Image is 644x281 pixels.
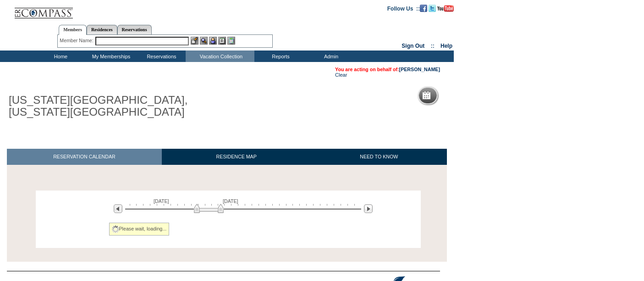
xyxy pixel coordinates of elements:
[305,51,355,62] td: Admin
[114,204,122,213] img: Previous
[402,43,424,49] a: Sign Out
[437,5,454,12] img: Subscribe to our YouTube Channel
[200,37,208,45] img: View
[109,223,170,236] div: Please wait, loading...
[440,43,452,49] a: Help
[154,198,169,204] span: [DATE]
[7,149,162,165] a: RESERVATION CALENDAR
[218,37,226,45] img: Reservations
[311,149,447,165] a: NEED TO KNOW
[429,5,436,12] img: Follow us on Twitter
[420,5,427,12] img: Become our fan on Facebook
[87,25,117,34] a: Residences
[60,37,95,45] div: Member Name:
[431,43,435,49] span: ::
[364,204,373,213] img: Next
[34,51,85,62] td: Home
[335,67,440,72] span: You are acting on behalf of:
[7,92,212,120] h1: [US_STATE][GEOGRAPHIC_DATA], [US_STATE][GEOGRAPHIC_DATA]
[112,225,119,233] img: spinner2.gif
[135,51,186,62] td: Reservations
[434,93,504,99] h5: Reservation Calendar
[117,25,152,34] a: Reservations
[429,5,436,11] a: Follow us on Twitter
[335,72,347,78] a: Clear
[227,37,235,45] img: b_calculator.gif
[223,198,238,204] span: [DATE]
[387,5,420,12] td: Follow Us ::
[254,51,305,62] td: Reports
[399,67,440,72] a: [PERSON_NAME]
[85,51,135,62] td: My Memberships
[420,5,427,11] a: Become our fan on Facebook
[191,37,198,45] img: b_edit.gif
[186,51,254,62] td: Vacation Collection
[162,149,311,165] a: RESIDENCE MAP
[209,37,217,45] img: Impersonate
[59,25,87,35] a: Members
[437,5,454,11] a: Subscribe to our YouTube Channel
